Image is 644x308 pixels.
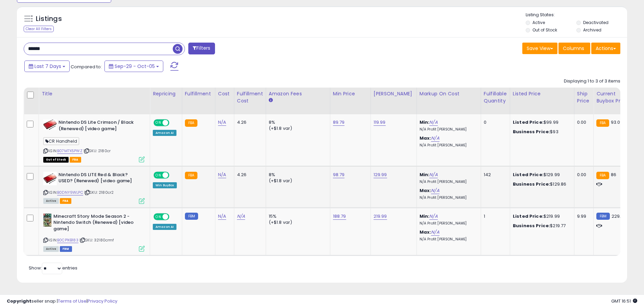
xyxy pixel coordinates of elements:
p: Listing States: [526,12,627,18]
a: B0DNY9WLPC [57,190,83,195]
b: Min: [420,171,430,178]
div: [PERSON_NAME] [374,90,414,97]
a: Terms of Use [58,298,87,304]
div: ASIN: [43,172,145,203]
button: Columns [558,43,590,54]
span: CR Handheld [43,137,79,145]
small: FBA [596,119,609,127]
div: $129.86 [513,181,569,187]
div: Ship Price [577,90,591,104]
span: All listings that are currently out of stock and unavailable for purchase on Amazon [43,157,69,163]
span: Show: entries [29,265,77,271]
b: Business Price: [513,222,550,229]
div: (+$1.8 var) [269,178,325,184]
img: 41UNspbnUjL._SL40_.jpg [43,119,57,130]
b: Listed Price: [513,119,544,125]
div: 15% [269,213,325,219]
button: Actions [591,43,620,54]
div: Current Buybox Price [596,90,631,104]
b: Max: [420,187,431,194]
div: $93 [513,129,569,135]
span: | SKU: 2180cr2 [84,190,114,195]
span: OFF [168,120,179,126]
img: 41KPIYhuHTL._SL40_.jpg [43,172,57,185]
button: Filters [188,43,215,54]
div: 9.99 [577,213,588,219]
div: Clear All Filters [24,26,54,32]
a: N/A [237,213,245,220]
small: FBA [185,172,197,179]
a: 98.79 [333,171,345,178]
b: Business Price: [513,181,550,187]
div: Fulfillable Quantity [484,90,507,104]
div: Displaying 1 to 3 of 3 items [564,78,620,85]
span: Sep-29 - Oct-05 [115,63,155,70]
b: Min: [420,213,430,219]
a: Privacy Policy [88,298,117,304]
small: FBM [596,213,610,220]
small: Amazon Fees. [269,97,273,103]
div: ASIN: [43,213,145,251]
span: 2025-10-13 16:51 GMT [611,298,637,304]
div: 1 [484,213,505,219]
a: 129.99 [374,171,387,178]
p: N/A Profit [PERSON_NAME] [420,143,476,148]
a: 119.99 [374,119,386,126]
span: ON [154,214,163,219]
span: ON [154,120,163,126]
b: Min: [420,119,430,125]
div: Fulfillment Cost [237,90,263,104]
p: N/A Profit [PERSON_NAME] [420,237,476,242]
span: OFF [168,214,179,219]
small: FBA [185,119,197,127]
p: N/A Profit [PERSON_NAME] [420,195,476,200]
span: 229.98 [612,213,626,219]
a: B07M7X5PWZ [57,148,82,154]
div: (+$1.8 var) [269,125,325,132]
h5: Listings [36,14,62,24]
div: 0.00 [577,172,588,178]
div: Fulfillment [185,90,212,97]
div: Title [42,90,147,97]
span: All listings currently available for purchase on Amazon [43,198,59,204]
span: | SKU: 2180cr [84,148,111,153]
div: (+$1.8 var) [269,219,325,226]
a: N/A [431,229,439,236]
div: Listed Price [513,90,571,97]
b: Max: [420,135,431,141]
div: Cost [218,90,231,97]
img: 51IZlCp59NL._SL40_.jpg [43,213,52,227]
a: N/A [431,187,439,194]
label: Active [532,20,545,25]
span: All listings currently available for purchase on Amazon [43,246,59,252]
small: FBM [185,213,198,220]
div: 142 [484,172,505,178]
span: Compared to: [71,64,102,70]
a: N/A [429,171,437,178]
span: FBM [60,246,72,252]
b: Listed Price: [513,213,544,219]
span: 86 [611,171,616,178]
span: 93.09 [611,119,623,125]
label: Deactivated [583,20,609,25]
a: 219.99 [374,213,387,220]
b: Max: [420,229,431,235]
label: Out of Stock [532,27,557,33]
div: 8% [269,172,325,178]
a: N/A [431,135,439,142]
a: N/A [218,119,226,126]
div: seller snap | | [7,298,117,305]
p: N/A Profit [PERSON_NAME] [420,127,476,132]
label: Archived [583,27,601,33]
div: 0.00 [577,119,588,125]
button: Sep-29 - Oct-05 [104,61,163,72]
th: The percentage added to the cost of goods (COGS) that forms the calculator for Min & Max prices. [416,88,481,114]
span: | SKU: 32180crmf [79,237,114,243]
b: Nintendo DS Lite Crimson / Black (Renewed) [video game] [58,119,141,134]
strong: Copyright [7,298,31,304]
div: $219.99 [513,213,569,219]
span: ON [154,172,163,178]
a: 89.79 [333,119,345,126]
b: Nintendo DS LITE Red & Black?USED? (Renewed) [video game] [58,172,141,186]
b: Business Price: [513,128,550,135]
